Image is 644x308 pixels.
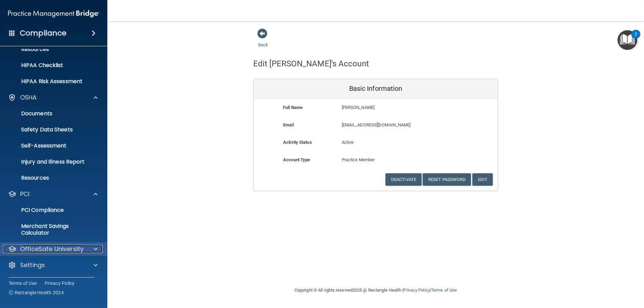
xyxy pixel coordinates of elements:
span: Ⓒ Rectangle Health 2024 [9,289,64,296]
p: Resources [4,46,96,53]
h4: Compliance [20,28,66,38]
h4: Edit [PERSON_NAME]'s Account [253,59,369,68]
p: Self-Assessment [4,142,96,149]
p: OfficeSafe University [20,245,84,253]
button: Reset Password [423,173,471,186]
b: Email [283,122,294,127]
button: Edit [472,173,493,186]
p: PCI [20,190,30,198]
b: Full Name [283,105,303,110]
button: Deactivate [385,173,422,186]
a: OSHA [8,94,98,102]
button: Open Resource Center, 2 new notifications [618,30,637,50]
a: Settings [8,261,98,269]
img: PMB logo [8,7,99,20]
p: OSHA [20,94,37,102]
p: HIPAA Checklist [4,62,96,69]
p: [EMAIL_ADDRESS][DOMAIN_NAME] [342,121,449,129]
a: Terms of Use [431,288,457,293]
p: Active [342,138,410,146]
a: Privacy Policy [403,288,430,293]
p: HIPAA Risk Assessment [4,78,96,85]
div: 2 [635,34,637,43]
p: Resources [4,175,96,181]
b: Activity Status [283,140,312,145]
a: PCI [8,190,98,198]
p: Safety Data Sheets [4,126,96,133]
p: [PERSON_NAME] [342,104,449,112]
div: Copyright © All rights reserved 2025 @ Rectangle Health | | [253,280,498,301]
b: Account Type [283,157,310,162]
a: Back [258,34,268,47]
p: Practice Member [342,156,410,164]
div: Basic Information [254,79,498,99]
p: Merchant Savings Calculator [4,223,96,236]
p: PCI Compliance [4,207,96,213]
p: Injury and Illness Report [4,159,96,165]
iframe: Drift Widget Chat Controller [528,260,636,287]
a: OfficeSafe University [8,245,98,253]
p: Settings [20,261,45,269]
a: Privacy Policy [45,280,75,287]
a: Terms of Use [9,280,37,287]
p: Documents [4,110,96,117]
